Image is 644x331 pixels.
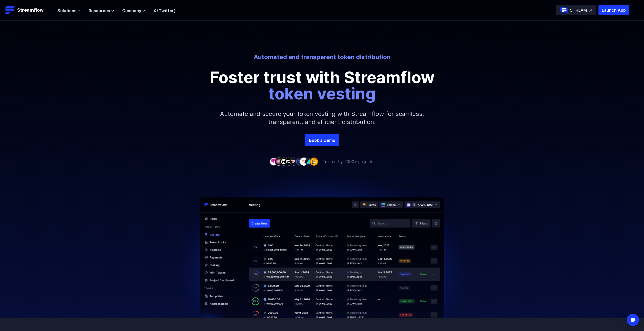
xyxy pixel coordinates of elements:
div: Open Intercom Messenger [627,314,639,326]
img: top-right-arrow.svg [589,9,592,12]
img: company-5 [290,158,298,165]
img: company-9 [310,158,318,165]
img: company-4 [285,158,293,165]
img: company-1 [269,158,278,165]
img: streamflow-logo-circle.png [560,6,568,14]
p: STREAM [570,7,587,13]
img: company-2 [275,158,283,165]
img: company-3 [280,158,288,165]
button: Company [122,8,145,14]
a: STREAM [556,5,596,15]
p: Streamflow [17,7,44,14]
p: Automate and secure your token vesting with Streamflow for seamless, transparent, and efficient d... [213,102,431,134]
img: company-8 [305,158,313,165]
a: Streamflow [5,5,52,15]
span: Solutions [57,8,76,14]
button: Solutions [57,8,80,14]
a: Book a Demo [305,134,339,146]
span: token vesting [268,84,376,103]
img: company-7 [300,158,308,165]
img: Streamflow Logo [5,5,15,15]
span: Resources [89,8,110,14]
img: Hero Image [167,165,477,318]
p: Trusted by 5000+ projects [323,159,373,165]
span: Company [122,8,141,14]
p: Automated and transparent token distribution [182,53,462,61]
a: X (Twitter) [153,8,176,13]
p: Foster trust with Streamflow [208,69,436,102]
button: Resources [89,8,114,14]
img: company-6 [295,158,303,165]
button: Launch App [598,5,629,15]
